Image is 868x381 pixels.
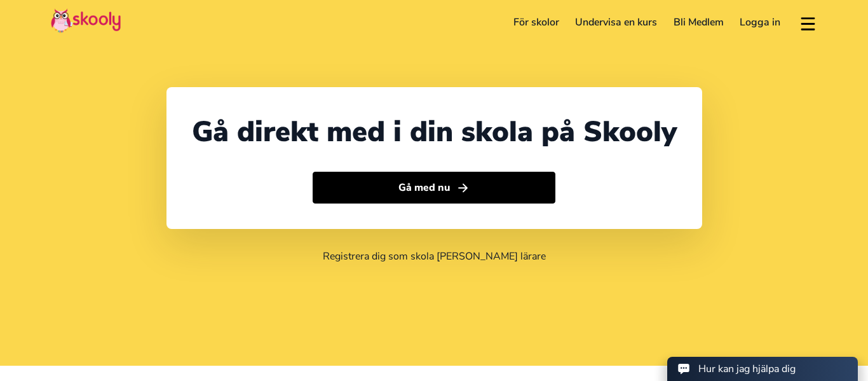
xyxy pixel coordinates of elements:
a: Bli Medlem [665,12,732,32]
a: Registrera dig som skola [PERSON_NAME] lärare [323,249,546,263]
a: Logga in [732,12,789,32]
img: Skooly [51,8,121,33]
ion-icon: arrow forward outline [456,181,470,195]
a: Undervisa en kurs [567,12,665,32]
div: Gå direkt med i din skola på Skooly [192,113,677,151]
button: menu outline [799,12,817,33]
button: Gå med nuarrow forward outline [313,172,555,204]
a: För skolor [505,12,567,32]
